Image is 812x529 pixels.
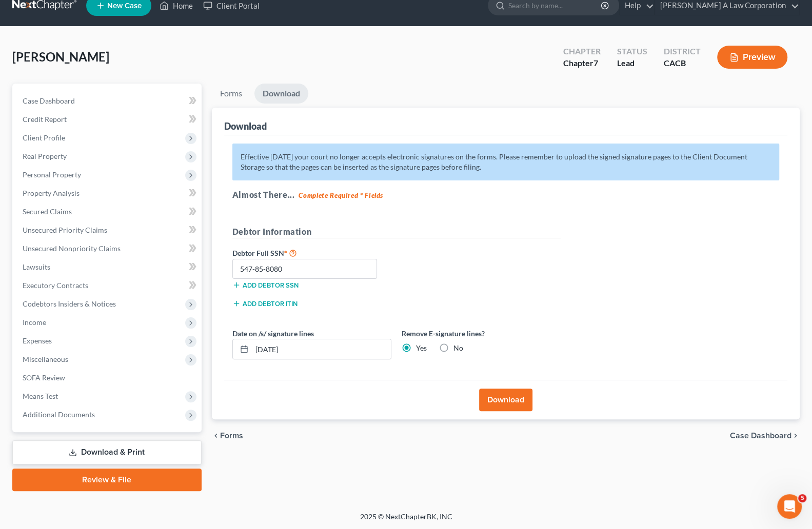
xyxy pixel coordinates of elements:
span: Unsecured Priority Claims [23,226,107,234]
div: Chapter [563,57,601,69]
span: Real Property [23,152,67,160]
div: Chapter [563,46,601,57]
p: Effective [DATE] your court no longer accepts electronic signatures on the forms. Please remember... [232,144,779,180]
span: SOFA Review [23,373,65,382]
a: Case Dashboard chevron_right [730,432,800,440]
span: Personal Property [23,170,81,179]
span: 7 [593,58,598,68]
button: Add debtor SSN [232,281,299,289]
span: Unsecured Nonpriority Claims [23,244,121,253]
a: Secured Claims [14,202,202,221]
i: chevron_left [212,432,220,440]
div: Download [224,120,267,132]
h5: Debtor Information [232,226,561,238]
a: Unsecured Priority Claims [14,221,202,239]
label: Debtor Full SSN [227,247,397,259]
a: Download & Print [12,440,202,464]
span: Codebtors Insiders & Notices [23,299,116,308]
a: Lawsuits [14,258,202,276]
a: SOFA Review [14,369,202,387]
a: Credit Report [14,110,202,129]
label: No [453,343,463,353]
a: Executory Contracts [14,276,202,295]
span: Case Dashboard [23,96,75,105]
button: Preview [717,46,787,69]
i: chevron_right [791,432,800,440]
a: Review & File [12,469,202,491]
span: Means Test [23,392,58,400]
a: Unsecured Nonpriority Claims [14,239,202,258]
span: Miscellaneous [23,355,68,363]
div: CACB [664,57,701,69]
span: Lawsuits [23,262,50,271]
span: [PERSON_NAME] [12,49,109,64]
button: Add debtor ITIN [232,299,298,308]
label: Remove E-signature lines? [402,328,561,339]
span: Property Analysis [23,189,80,197]
span: Income [23,318,46,327]
iframe: Intercom live chat [777,494,802,519]
span: Additional Documents [23,410,95,419]
div: Status [617,46,647,57]
span: 5 [798,494,806,502]
a: Forms [212,84,250,104]
span: Case Dashboard [730,432,791,440]
label: Date on /s/ signature lines [232,328,314,339]
button: chevron_left Forms [212,432,257,440]
input: XXX-XX-XXXX [232,259,378,279]
label: Yes [416,343,427,353]
span: Expenses [23,336,52,345]
span: Secured Claims [23,207,72,216]
button: Download [479,389,532,411]
span: New Case [107,2,142,10]
a: Case Dashboard [14,92,202,110]
span: Executory Contracts [23,281,88,290]
span: Credit Report [23,115,67,124]
a: Property Analysis [14,184,202,202]
div: District [664,46,701,57]
h5: Almost There... [232,189,779,201]
span: Forms [220,432,243,440]
a: Download [254,84,308,104]
span: Client Profile [23,133,65,142]
strong: Complete Required * Fields [299,191,383,199]
input: MM/DD/YYYY [252,339,391,359]
div: Lead [617,57,647,69]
